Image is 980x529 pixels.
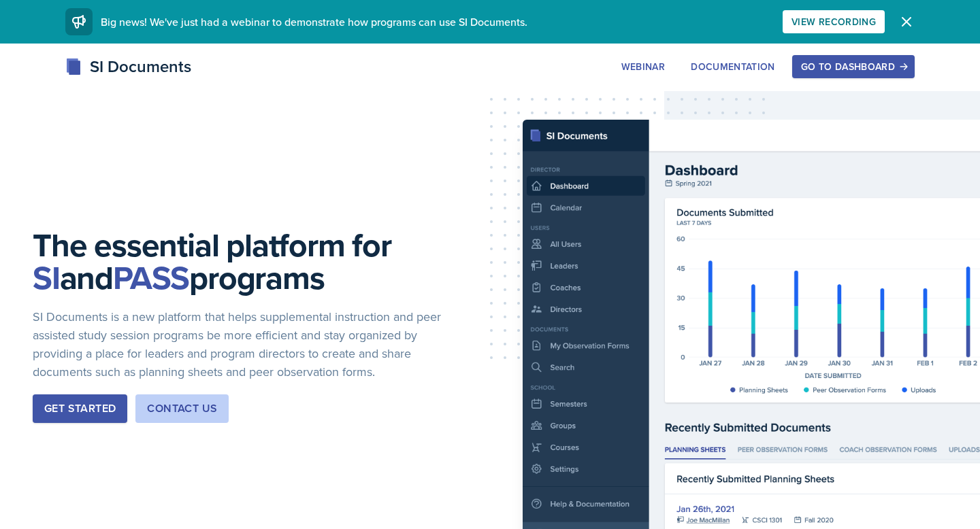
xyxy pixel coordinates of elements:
span: Big news! We've just had a webinar to demonstrate how programs can use SI Documents. [101,14,527,29]
button: View Recording [783,10,885,33]
button: Go to Dashboard [792,55,915,78]
button: Get Started [33,394,127,423]
div: Webinar [621,61,665,72]
div: Get Started [44,400,116,417]
button: Webinar [612,55,674,78]
div: View Recording [791,16,876,27]
div: Go to Dashboard [801,61,906,72]
div: SI Documents [65,54,191,79]
button: Documentation [682,55,784,78]
div: Documentation [691,61,775,72]
div: Contact Us [147,400,217,417]
button: Contact Us [135,394,229,423]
